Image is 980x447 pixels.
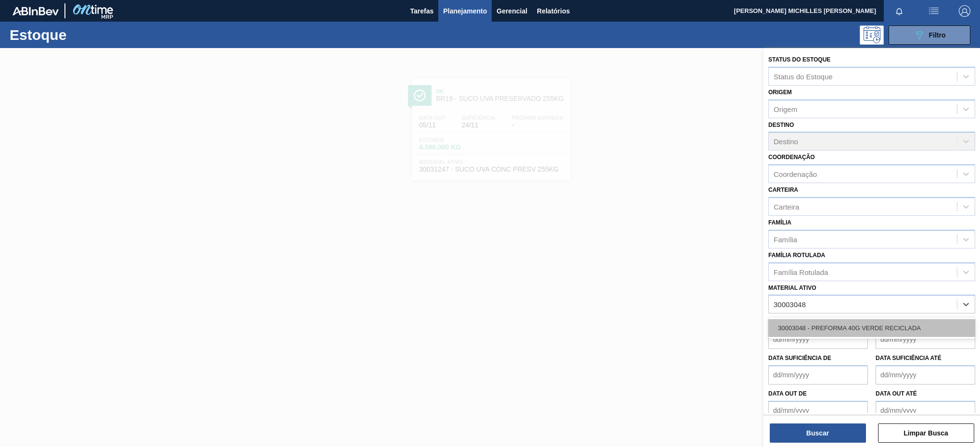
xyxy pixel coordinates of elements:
input: dd/mm/yyyy [768,365,868,385]
span: Filtro [929,31,946,39]
input: dd/mm/yyyy [768,401,868,420]
span: Gerencial [496,5,527,17]
label: Data out de [768,390,807,397]
label: Carteira [768,186,798,193]
div: Origem [774,105,797,113]
input: dd/mm/yyyy [876,401,975,420]
img: Logout [959,5,970,17]
label: Coordenação [768,154,815,161]
div: Pogramando: nenhum usuário selecionado [860,25,884,45]
span: Relatórios [537,5,570,17]
img: userActions [928,5,940,17]
label: Família [768,219,791,226]
img: TNhmsLtSVTkK8tSr43FrP2fwEKptu5GPRR3wAAAABJRU5ErkJggg== [13,7,59,15]
div: Coordenação [774,170,817,178]
h1: Estoque [10,29,155,40]
span: Tarefas [410,5,433,17]
input: dd/mm/yyyy [876,330,975,349]
div: Família [774,235,797,243]
button: Notificações [884,4,915,18]
label: Data out até [876,390,917,397]
label: Data suficiência até [876,355,942,361]
div: 30003048 - PREFORMA 40G VERDE RECICLADA [768,319,975,337]
label: Data suficiência de [768,355,831,361]
span: Planejamento [443,5,487,17]
div: Família Rotulada [774,268,828,276]
label: Origem [768,89,792,96]
input: dd/mm/yyyy [876,365,975,385]
label: Status do Estoque [768,56,830,63]
div: Status do Estoque [774,72,833,80]
div: Carteira [774,202,799,211]
label: Família Rotulada [768,252,825,259]
button: Filtro [889,25,970,45]
input: dd/mm/yyyy [768,330,868,349]
label: Material ativo [768,285,816,291]
label: Destino [768,122,794,128]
